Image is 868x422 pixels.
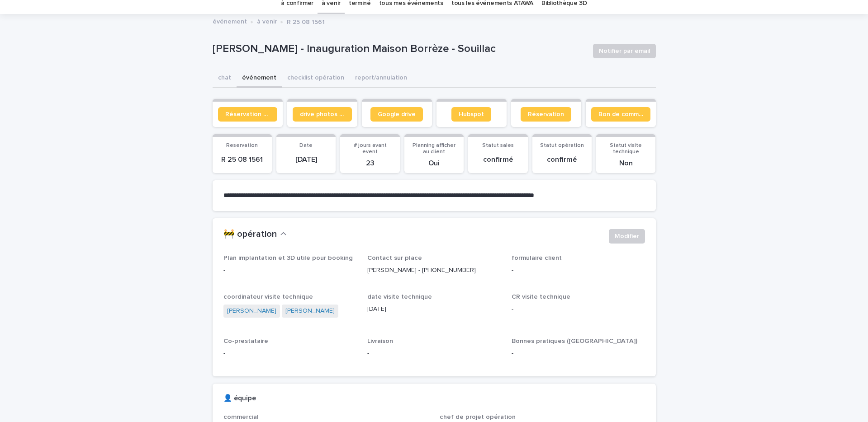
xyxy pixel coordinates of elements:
span: Bon de commande [598,111,643,117]
p: - [223,349,357,358]
span: Plan implantation et 3D utile pour booking [223,255,353,261]
span: Co-prestataire [223,338,268,344]
span: Hubspot [459,111,484,117]
span: Statut opération [540,143,584,148]
a: Réservation client [218,107,277,122]
a: drive photos coordinateur [293,107,352,122]
p: confirmé [474,155,522,164]
p: - [512,305,645,314]
span: Livraison [367,338,393,344]
p: R 25 08 1561 [287,16,325,26]
button: chat [213,69,237,88]
span: Réservation client [225,111,270,117]
button: checklist opération [282,69,350,88]
p: [PERSON_NAME] - Inauguration Maison Borrèze - Souillac [213,42,586,56]
span: Réservation [528,111,564,117]
span: Planning afficher au client [413,143,455,155]
a: à venir [257,16,277,26]
a: Hubspot [451,107,491,122]
span: commercial [223,414,259,420]
p: - [223,266,357,275]
span: Statut sales [482,143,514,148]
a: [PERSON_NAME] [285,306,335,316]
span: Contact sur place [367,255,422,261]
a: Bon de commande [591,107,650,122]
button: 🚧 opération [223,229,287,240]
span: Statut visite technique [610,143,642,155]
p: confirmé [538,155,586,164]
p: R 25 08 1561 [218,155,266,164]
button: Modifier [609,229,645,244]
h2: 🚧 opération [223,229,277,240]
span: chef de projet opération [440,414,516,420]
span: Date [299,143,313,148]
a: [PERSON_NAME] [227,306,276,316]
button: Notifier par email [593,44,656,58]
a: Réservation [521,107,571,122]
h2: 👤 équipe [223,394,256,403]
p: [PERSON_NAME] - [PHONE_NUMBER] [367,266,501,275]
span: Bonnes pratiques ([GEOGRAPHIC_DATA]) [512,338,637,344]
span: coordinateur visite technique [223,294,313,300]
p: 23 [346,159,394,168]
span: formulaire client [512,255,562,261]
span: Modifier [615,232,639,241]
p: Oui [410,159,458,168]
a: Google drive [370,107,423,122]
a: événement [213,16,247,26]
p: - [512,266,645,275]
button: report/annulation [350,69,413,88]
p: - [512,349,645,358]
span: Notifier par email [599,47,650,56]
p: Non [602,159,650,168]
button: événement [237,69,282,88]
span: # jours avant event [354,143,387,155]
p: [DATE] [282,155,330,164]
p: - [367,349,501,358]
span: drive photos coordinateur [300,111,345,117]
span: CR visite technique [512,294,570,300]
span: Reservation [226,143,258,148]
p: [DATE] [367,305,501,314]
span: date visite technique [367,294,432,300]
span: Google drive [378,111,416,117]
